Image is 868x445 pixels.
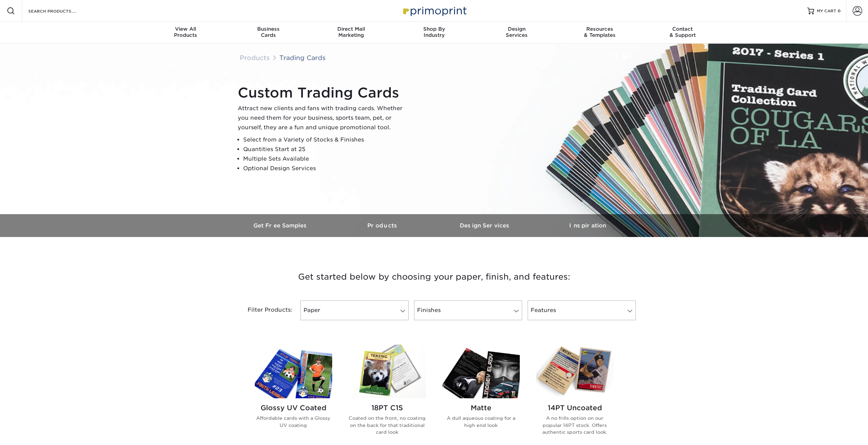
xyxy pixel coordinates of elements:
[817,8,836,14] span: MY CART
[235,262,634,292] h3: Get started below by choosing your paper, finish, and features:
[255,404,332,412] h2: Glossy UV Coated
[255,345,332,398] img: Glossy UV Coated Trading Cards
[442,345,520,398] img: Matte Trading Cards
[300,300,409,320] a: Paper
[393,26,475,38] div: Industry
[230,300,298,320] div: Filter Products:
[238,104,408,132] p: Attract new clients and fans with trading cards. Whether you need them for your business, sports ...
[558,26,641,38] div: & Templates
[536,404,614,412] h2: 14PT Uncoated
[144,26,227,38] div: Products
[475,22,558,44] a: DesignServices
[393,26,475,32] span: Shop By
[349,415,426,435] p: Coated on the front, no coating on the back for that traditional card look
[536,214,639,237] a: Inspiration
[230,222,332,229] h3: Get Free Samples
[838,9,841,13] span: 0
[310,26,393,38] div: Marketing
[279,54,326,61] a: Trading Cards
[536,415,614,435] p: A no frills option on our popular 14PT stock. Offers authentic sports card look.
[641,22,724,44] a: Contact& Support
[144,22,227,44] a: View AllProducts
[230,214,332,237] a: Get Free Samples
[349,404,426,412] h2: 18PT C1S
[641,26,724,32] span: Contact
[332,222,434,229] h3: Products
[641,26,724,38] div: & Support
[349,345,426,398] img: 18PT C1S Trading Cards
[243,135,408,145] li: Select from a Variety of Stocks & Finishes
[243,154,408,164] li: Multiple Sets Available
[28,7,94,15] input: SEARCH PRODUCTS.....
[144,26,227,32] span: View All
[558,26,641,32] span: Resources
[528,300,636,320] a: Features
[442,404,520,412] h2: Matte
[393,22,475,44] a: Shop ByIndustry
[332,214,434,237] a: Products
[536,345,614,398] img: 14PT Uncoated Trading Cards
[558,22,641,44] a: Resources& Templates
[475,26,558,32] span: Design
[310,22,393,44] a: Direct MailMarketing
[442,415,520,429] p: A dull aqueous coating for a high end look
[475,26,558,38] div: Services
[414,300,522,320] a: Finishes
[310,26,393,32] span: Direct Mail
[536,222,639,229] h3: Inspiration
[434,214,536,237] a: Design Services
[227,26,310,38] div: Cards
[243,145,408,154] li: Quantities Start at 25
[238,85,408,101] h1: Custom Trading Cards
[227,22,310,44] a: BusinessCards
[227,26,310,32] span: Business
[434,222,536,229] h3: Design Services
[255,415,332,429] p: Affordable cards with a Glossy UV coating
[243,164,408,173] li: Optional Design Services
[400,3,468,18] img: Primoprint
[240,54,270,61] a: Products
